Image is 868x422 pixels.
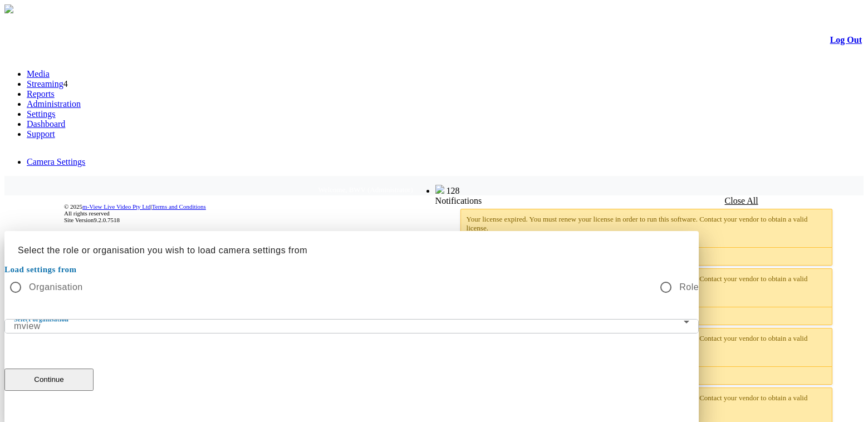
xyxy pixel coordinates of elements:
[4,369,94,391] button: Continue
[64,217,862,223] div: Site Version
[27,109,56,119] a: Settings
[27,99,81,109] a: Administration
[27,69,50,78] a: Media
[14,321,41,331] span: mview
[435,196,840,206] div: Notifications
[27,129,55,139] a: Support
[318,185,413,194] span: Welcome, BWV (Administrator)
[27,281,83,294] label: Organisation
[677,281,699,294] label: Role
[63,79,68,89] span: 4
[4,4,13,13] img: arrow-3.png
[94,217,120,223] span: 9.2.0.7518
[467,215,827,242] div: Your license expired. You must renew your license in order to run this software. Contact your ven...
[725,196,758,205] a: Close All
[435,185,444,194] img: bell25.png
[830,35,862,45] a: Log Out
[82,203,151,210] a: m-View Live Video Pty Ltd
[12,197,56,229] img: DigiCert Secured Site Seal
[27,89,55,99] a: Reports
[152,203,206,210] a: Terms and Conditions
[447,186,460,195] span: 128
[27,119,65,129] a: Dashboard
[4,276,699,298] mat-radio-group: Select an option
[64,203,862,223] div: © 2025 | All rights reserved
[4,231,699,262] h2: Select the role or organisation you wish to load camera settings from
[4,265,77,274] mat-label: Load settings from
[27,157,85,166] a: Camera Settings
[27,79,63,89] a: Streaming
